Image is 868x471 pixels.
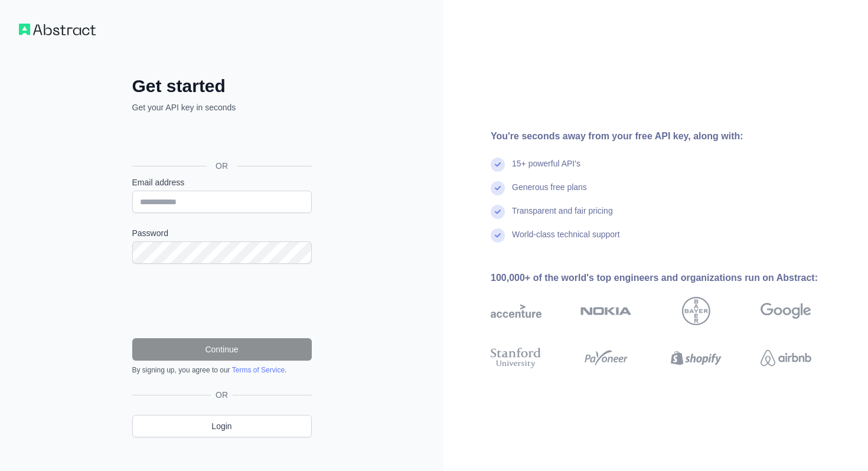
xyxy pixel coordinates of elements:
p: Get your API key in seconds [132,102,312,113]
div: You're seconds away from your free API key, along with: [491,129,849,143]
iframe: reCAPTCHA [132,278,312,324]
div: Generous free plans [512,181,587,205]
div: Transparent and fair pricing [512,205,613,228]
img: check mark [491,181,505,195]
div: 100,000+ of the world's top engineers and organizations run on Abstract: [491,271,849,285]
img: shopify [671,345,722,371]
span: OR [211,389,233,401]
img: accenture [491,297,541,325]
button: Continue [132,338,312,361]
img: check mark [491,158,505,172]
div: World-class technical support [512,228,620,252]
img: stanford university [491,345,541,371]
img: check mark [491,228,505,243]
div: By signing up, you agree to our . [132,365,312,375]
a: Terms of Service [232,366,285,374]
img: payoneer [580,345,631,371]
img: Workflow [19,24,96,35]
img: bayer [682,297,710,325]
img: google [761,297,811,325]
h2: Get started [132,76,312,97]
img: airbnb [761,345,811,371]
iframe: Sign in with Google Button [126,126,315,152]
a: Login [132,415,312,437]
label: Password [132,227,312,239]
div: 15+ powerful API's [512,158,580,181]
img: nokia [580,297,631,325]
img: check mark [491,205,505,219]
span: OR [206,160,237,172]
label: Email address [132,176,312,188]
